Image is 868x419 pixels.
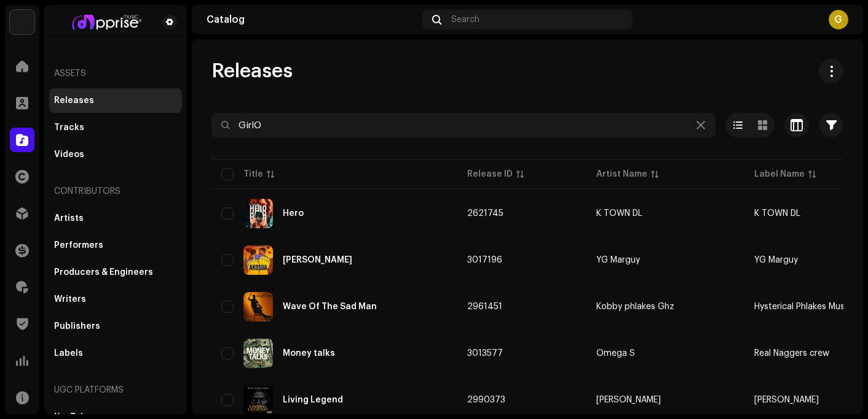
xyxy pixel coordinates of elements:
div: Writers [54,294,86,304]
div: Kobby phlakes Ghz [596,302,674,311]
re-m-nav-item: Publishers [49,314,182,339]
div: Hero [283,209,304,218]
re-a-nav-header: UGC Platforms [49,375,182,405]
div: Producers & Engineers [54,267,153,277]
re-m-nav-item: Labels [49,341,182,366]
re-m-nav-item: Videos [49,142,182,167]
re-a-nav-header: Assets [49,59,182,88]
div: Videos [54,150,84,160]
div: Living Legend [283,396,343,404]
img: bf2740f5-a004-4424-adf7-7bc84ff11fd7 [54,15,157,29]
span: Search [451,15,479,25]
re-m-nav-item: Performers [49,233,182,258]
img: 1c16f3de-5afb-4452-805d-3f3454e20b1b [10,10,34,34]
span: K TOWN DL [596,209,735,218]
span: YG Marguy [596,256,735,264]
re-m-nav-item: Artists [49,206,182,231]
re-m-nav-item: Releases [49,88,182,113]
span: 3017196 [467,256,502,264]
span: Real Naggers crew [754,349,829,358]
span: 2961451 [467,302,502,311]
div: K TOWN DL [596,209,642,218]
input: Search [211,113,716,137]
span: Releases [211,59,293,83]
span: 3013577 [467,349,503,358]
div: Performers [54,240,103,250]
img: 708425fb-0c0b-4950-afea-4f87226e257f [243,199,273,228]
img: 57cf8f50-2674-4111-9244-cde69b9df598 [243,385,273,415]
div: Release ID [467,168,513,180]
span: Kobby phlakes Ghz [596,302,735,311]
span: 2990373 [467,396,505,404]
div: [PERSON_NAME] [596,396,661,404]
div: YG Marguy [596,256,640,264]
span: Kofi King Faro [596,396,735,404]
re-m-nav-item: Producers & Engineers [49,260,182,285]
img: 9775981a-bff0-4a6a-ba39-bb8e972902ac [243,292,273,321]
span: Hysterical Phlakes Music [754,302,851,311]
span: K TOWN DL [754,209,800,218]
div: Tracks [54,123,84,133]
div: Publishers [54,321,100,331]
div: Releases [54,96,94,106]
div: G [829,10,848,29]
span: Omega S [596,349,735,358]
div: Akosua [283,256,352,264]
div: Money talks [283,349,335,358]
img: 52a9f8db-82dc-41f0-9be5-f565c87137b8 [243,245,273,275]
img: f74f4361-80db-4717-b049-8617fab31c6e [243,339,273,368]
span: Kofi King Faro [754,396,819,404]
div: Wave Of The Sad Man [283,302,377,311]
re-a-nav-header: Contributors [49,177,182,206]
div: Label Name [754,168,805,180]
div: Labels [54,348,83,358]
span: YG Marguy [754,256,798,264]
div: Catalog [207,15,417,25]
span: 2621745 [467,209,503,218]
div: Omega S [596,349,635,358]
div: Artists [54,213,84,223]
div: Title [243,168,263,180]
div: Artist Name [596,168,647,180]
re-m-nav-item: Tracks [49,115,182,140]
re-m-nav-item: Writers [49,287,182,312]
